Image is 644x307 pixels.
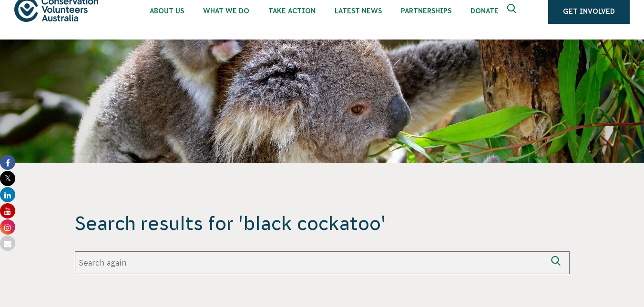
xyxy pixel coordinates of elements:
[335,7,382,15] span: Latest News
[507,4,519,19] span: Expand search box
[150,7,184,15] span: About Us
[268,7,316,15] span: Take Action
[75,211,570,236] span: Search results for 'black cockatoo'
[75,251,547,274] input: Search again
[401,7,451,15] span: Partnerships
[470,7,499,15] span: Donate
[203,7,249,15] span: What We Do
